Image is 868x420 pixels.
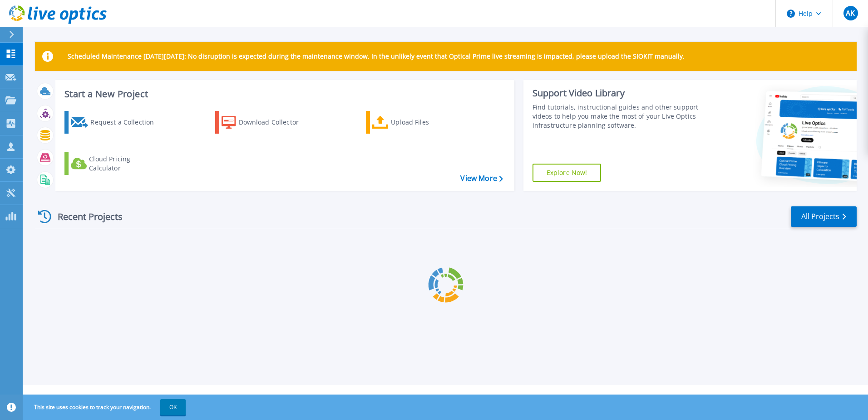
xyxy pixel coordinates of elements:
div: Recent Projects [35,205,135,228]
a: Upload Files [366,111,467,134]
a: Download Collector [215,111,316,134]
p: Scheduled Maintenance [DATE][DATE]: No disruption is expected during the maintenance window. In t... [68,53,685,60]
div: Find tutorials, instructional guides and other support videos to help you make the most of your L... [533,103,702,130]
div: Cloud Pricing Calculator [89,155,162,173]
div: Support Video Library [533,87,702,99]
a: Explore Now! [533,164,602,182]
a: All Projects [791,206,857,227]
div: Request a Collection [90,113,163,131]
button: OK [160,399,186,415]
a: View More [460,174,503,183]
div: Upload Files [391,113,464,131]
a: Request a Collection [64,111,166,134]
div: Download Collector [239,113,311,131]
span: This site uses cookies to track your navigation. [25,399,186,415]
a: Cloud Pricing Calculator [64,152,166,175]
h3: Start a New Project [64,89,503,99]
span: AK [846,10,855,17]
